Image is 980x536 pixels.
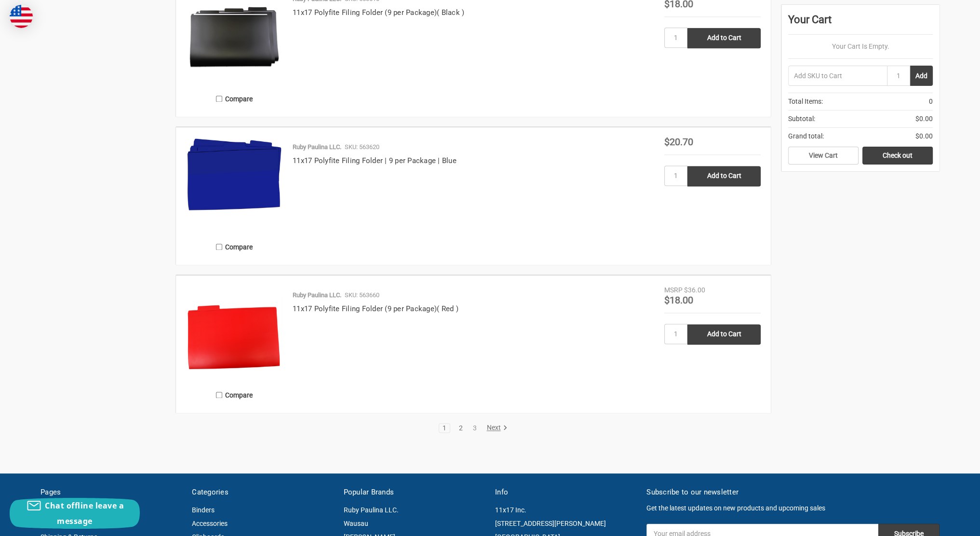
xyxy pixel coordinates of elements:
[293,290,341,300] p: Ruby Paulina LLC.
[293,8,464,17] a: 11x17 Polyfite Filing Folder (9 per Package)( Black )
[186,239,282,255] label: Compare
[186,285,282,382] img: 11x17 Polyfite Filing Folder (9 per Package)( Red )
[687,166,761,186] input: Add to Cart
[216,244,222,250] input: Compare
[483,424,508,432] a: Next
[664,294,693,306] span: $18.00
[192,506,215,514] a: Binders
[687,28,761,48] input: Add to Cart
[192,487,333,498] h5: Categories
[929,96,933,107] span: 0
[788,96,823,107] span: Total Items:
[469,425,480,431] a: 3
[439,425,450,431] a: 1
[915,114,933,124] span: $0.00
[646,503,940,513] p: Get the latest updates on new products and upcoming sales
[664,285,683,295] div: MSRP
[862,147,933,165] a: Check out
[910,66,933,86] button: Add
[900,510,980,536] iframe: Google Customer Reviews
[646,487,940,498] h5: Subscribe to our newsletter
[495,487,636,498] h5: Info
[788,114,815,124] span: Subtotal:
[915,131,933,141] span: $0.00
[216,96,222,102] input: Compare
[788,41,933,52] p: Your Cart Is Empty.
[186,137,282,211] img: 11x17 Polyfite Filing Folder | 9 per Package | Blue
[293,142,341,152] p: Ruby Paulina LLC.
[344,487,485,498] h5: Popular Brands
[788,12,933,35] div: Your Cart
[186,137,282,234] a: 11x17 Polyfite Filing Folder | 9 per Package | Blue
[664,136,693,148] span: $20.70
[293,304,458,313] a: 11x17 Polyfite Filing Folder (9 per Package)( Red )
[456,425,466,431] a: 2
[344,506,399,514] a: Ruby Paulina LLC.
[186,387,282,403] label: Compare
[192,520,228,527] a: Accessories
[216,392,222,398] input: Compare
[684,286,705,294] span: $36.00
[40,487,182,498] h5: Pages
[10,498,140,529] button: Chat offline leave a message
[45,500,124,526] span: Chat offline leave a message
[788,131,824,141] span: Grand total:
[10,5,33,28] img: duty and tax information for United States
[345,142,379,152] p: SKU: 563620
[293,156,456,165] a: 11x17 Polyfite Filing Folder | 9 per Package | Blue
[788,66,887,86] input: Add SKU to Cart
[687,324,761,344] input: Add to Cart
[344,520,368,527] a: Wausau
[186,91,282,107] label: Compare
[345,290,379,300] p: SKU: 563660
[788,147,859,165] a: View Cart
